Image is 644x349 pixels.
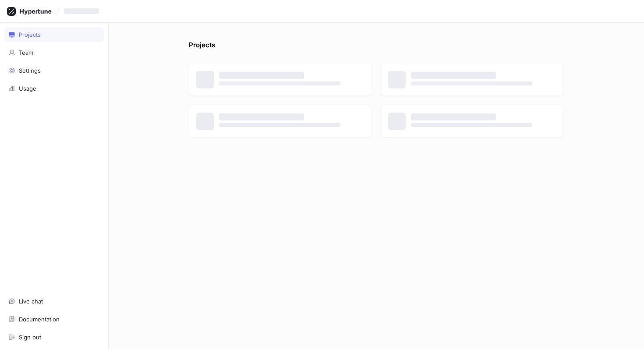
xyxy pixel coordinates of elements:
div: Settings [19,67,41,74]
span: ‌ [64,8,99,14]
div: Usage [19,85,36,92]
span: ‌ [411,81,532,85]
a: Team [4,45,104,60]
div: Team [19,49,33,56]
div: Live chat [19,298,43,305]
div: Documentation [19,316,60,323]
span: ‌ [411,123,532,127]
p: Projects [189,40,215,54]
div: Sign out [19,334,41,341]
a: Usage [4,81,104,96]
span: ‌ [219,113,304,120]
span: ‌ [219,81,340,85]
span: ‌ [219,123,340,127]
a: Settings [4,63,104,78]
button: ‌ [60,4,106,18]
a: Projects [4,27,104,42]
span: ‌ [411,72,496,79]
a: Documentation [4,312,104,327]
div: Projects [19,31,41,38]
span: ‌ [219,72,304,79]
span: ‌ [411,113,496,120]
